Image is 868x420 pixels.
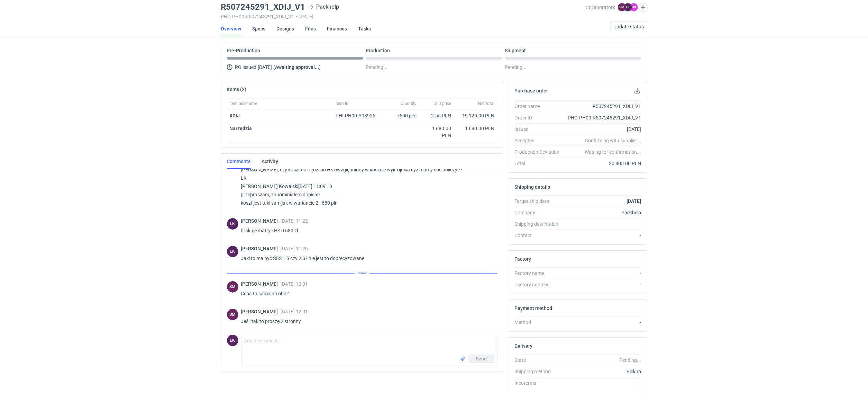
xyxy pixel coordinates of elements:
div: Pending... [505,63,641,71]
p: Production [366,48,390,53]
em: Pending... [619,357,641,363]
figcaption: SM [618,3,626,11]
div: Order name [515,103,565,110]
button: Update status [611,21,647,32]
h2: Factory [515,256,531,262]
div: 19 125.00 PLN [457,112,495,119]
div: 7500 pcs [385,109,420,122]
span: Item nickname [230,101,257,106]
span: [PERSON_NAME] [241,246,281,251]
div: 2.55 PLN [422,112,451,119]
div: Factory name [515,270,565,277]
div: State [515,357,565,364]
div: Packhelp [308,3,339,11]
div: 20 805.00 PLN [565,160,641,167]
div: Packhelp [565,209,641,216]
figcaption: SM [227,281,238,293]
h2: Purchase order [515,88,548,93]
strong: XDIJ [230,113,240,118]
figcaption: ŁK [624,3,632,11]
a: Files [305,21,316,36]
div: 1 680.00 PLN [457,125,495,132]
div: R507245291_XDIJ_V1 [565,103,641,110]
p: Pre-Production [227,48,261,53]
div: [DATE] [565,126,641,133]
span: ) [319,64,321,70]
div: Shipping destination [515,221,565,227]
p: Jaki to ma być SBS 1 S czy 2 S? nie jest to doprecyzowane [241,254,492,262]
span: [PERSON_NAME] [241,281,281,287]
figcaption: ŁK [227,218,238,230]
p: Jeśli tak to proszę 2 stronny [241,317,492,325]
span: [DATE] 12:01 [281,309,308,314]
a: Overview [221,21,241,36]
div: - [565,232,641,239]
figcaption: ŁK [227,335,238,346]
span: [DATE] 11:26 [281,246,308,251]
div: Łukasz Kowalski [227,218,238,230]
div: Target ship date [515,198,565,205]
span: • [296,14,298,19]
h2: Shipping details [515,184,550,190]
div: Contact [515,232,565,239]
span: [DATE] 12:01 [281,281,308,287]
div: Order ID [515,114,565,121]
span: Collaborators [586,5,615,10]
span: unread [355,269,369,277]
div: Method [515,319,565,326]
span: Quantity [401,101,417,106]
figcaption: ŁK [227,246,238,257]
p: Shipment [505,48,526,53]
span: [PERSON_NAME] [241,309,281,314]
h2: Delivery [515,343,533,349]
a: Activity [262,154,278,169]
em: Confirming with supplier... [585,138,641,143]
div: Factory address [515,281,565,288]
div: PHI-PH00-A08925 [336,112,382,119]
div: Company [515,209,565,216]
span: Send [476,356,487,361]
strong: Narzędzia [230,126,252,131]
span: Item ID [336,101,349,106]
a: Specs [253,21,266,36]
div: Total [515,160,565,167]
div: PO issued [227,63,363,71]
span: Update status [614,24,644,29]
span: ( [274,64,275,70]
figcaption: MK [630,3,638,11]
h2: Items (2) [227,87,247,92]
p: [PERSON_NAME] Kubiak[DATE] 11:06:59 [PERSON_NAME], czy koszt narzędzi do HS uwzględniony w koszci... [241,157,492,207]
strong: Awaiting approval... [275,64,319,70]
div: Accepted [515,137,565,144]
p: Cena ta sama na obu? [241,289,492,298]
div: Sebastian Markut [227,281,238,293]
div: Production Deviation [515,149,565,155]
span: [PERSON_NAME] [241,218,281,224]
button: Send [469,355,494,363]
a: Designs [277,21,294,36]
span: Unit price [434,101,451,106]
div: Sebastian Markut [227,309,238,320]
div: PHO-PH00-R507245291_XDIJ_V1 [565,114,641,121]
div: PHO-PH00-R507245291_XDIJ_V1 [DATE] [221,14,586,19]
h2: Payment method [515,305,552,311]
h3: R507245291_XDIJ_V1 [221,3,305,11]
div: Łukasz Kowalski [227,335,238,346]
em: Waiting for confirmation... [585,149,641,155]
span: [DATE] 11:22 [281,218,308,224]
a: Finances [327,21,347,36]
div: Pickup [565,368,641,375]
a: Comments [227,154,251,169]
div: Łukasz Kowalski [227,246,238,257]
button: Edit collaborators [638,3,647,12]
p: brakuje matryc HS 0 680 zł [241,226,492,235]
strong: [DATE] [627,198,641,204]
div: Shipping method [515,368,565,375]
a: Tasks [358,21,371,36]
div: - [565,319,641,326]
span: Pending... [366,63,388,71]
div: 1 680.00 PLN [422,125,451,139]
span: Net total [478,101,495,106]
div: - [565,270,641,277]
div: - [565,281,641,288]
